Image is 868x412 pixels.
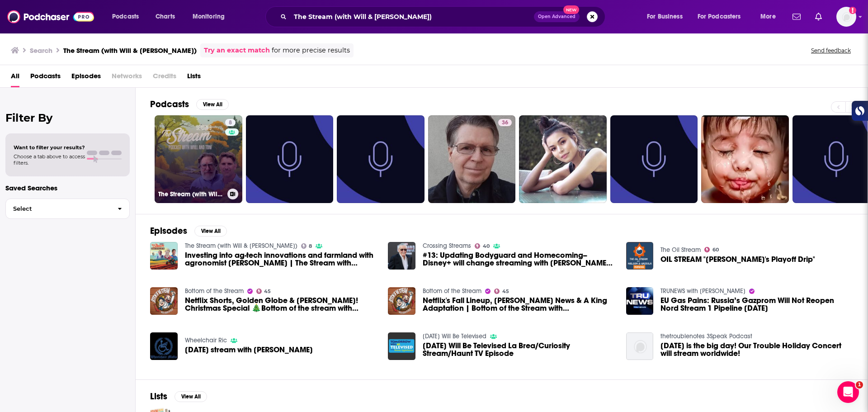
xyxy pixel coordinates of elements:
[856,381,863,388] span: 1
[626,242,654,270] img: OIL STREAM "Tommy's Playoff Drip"
[660,342,853,357] span: [DATE] is the big day! Our Trouble Holiday Concert will stream worldwide!
[264,289,271,294] span: 45
[256,289,271,294] a: 45
[185,346,313,354] span: [DATE] stream with [PERSON_NAME]
[660,256,815,263] a: OIL STREAM "Tommy's Playoff Drip"
[423,342,615,357] a: Tomorrow Will Be Televised La Brea/Curiosity Stream/Haunt TV Episode
[660,246,701,254] a: The Oil Stream
[301,243,312,249] a: 8
[158,190,224,198] h3: The Stream (with Will & [PERSON_NAME])
[5,184,130,192] p: Saved Searches
[660,256,815,263] span: OIL STREAM "[PERSON_NAME]'s Playoff Drip"
[5,111,130,124] h2: Filter By
[626,287,654,315] img: EU Gas Pains: Russia’s Gazprom Will Not Reopen Nord Stream 1 Pipeline Tomorrow
[754,9,787,24] button: open menu
[187,69,201,87] a: Lists
[155,115,242,203] a: 8The Stream (with Will & [PERSON_NAME])
[153,69,176,87] span: Credits
[423,251,615,267] a: #13: Updating Bodyguard and Homecoming--Disney+ will change streaming with Tom Howell--Rememberin...
[290,9,534,24] input: Search podcasts, credits, & more...
[712,248,719,252] span: 60
[641,9,694,24] button: open menu
[185,251,377,267] span: Investing into ag-tech innovations and farmland with agronomist [PERSON_NAME] | The Stream with [...
[185,287,244,295] a: Bottom of the Stream
[502,118,508,128] span: 36
[704,247,719,252] a: 60
[660,297,853,312] span: EU Gas Pains: Russia’s Gazprom Will Not Reopen Nord Stream 1 Pipeline [DATE]
[423,297,615,312] a: Netflix's Fall Lineup, Tom Cruise News & A King Adaptation | Bottom of the Stream with Adam & Nick
[388,242,415,270] img: #13: Updating Bodyguard and Homecoming--Disney+ will change streaming with Tom Howell--Rememberin...
[14,153,85,166] span: Choose a tab above to access filters.
[811,9,826,24] a: Show notifications dropdown
[423,287,481,295] a: Bottom of the Stream
[225,119,236,126] a: 8
[63,46,197,55] h3: The Stream (with Will & [PERSON_NAME])
[483,244,490,248] span: 40
[185,297,377,312] a: Netflix Shorts, Golden Globe & Tom Cruise! Christmas Special 🎄Bottom of the stream with Adam & Nick
[150,287,178,315] img: Netflix Shorts, Golden Globe & Tom Cruise! Christmas Special 🎄Bottom of the stream with Adam & Nick
[626,332,654,360] img: Tomorrow is the big day! Our Trouble Holiday Concert will stream worldwide!
[112,10,139,23] span: Podcasts
[698,10,741,23] span: For Podcasters
[849,7,856,14] svg: Add a profile image
[112,69,142,87] span: Networks
[7,8,94,25] img: Podchaser - Follow, Share and Rate Podcasts
[185,346,313,354] a: Saturday stream with Tomasa Willman
[229,118,232,128] span: 8
[150,99,189,110] h2: Podcasts
[175,391,207,402] button: View All
[150,242,178,270] img: Investing into ag-tech innovations and farmland with agronomist Baptiste Tellier | The Stream wit...
[185,242,297,250] a: The Stream (with Will & Tom)
[150,99,229,110] a: PodcastsView All
[71,69,101,87] a: Episodes
[475,243,490,249] a: 40
[150,225,227,237] a: EpisodesView All
[660,332,752,340] a: thetroublenotes 3Speak Podcast
[274,6,614,27] div: Search podcasts, credits, & more...
[428,115,516,203] a: 36
[30,46,52,55] h3: Search
[150,332,178,360] img: Saturday stream with Tomasa Willman
[150,225,187,237] h2: Episodes
[836,7,856,27] img: User Profile
[186,9,236,24] button: open menu
[423,342,615,357] span: [DATE] Will Be Televised La Brea/Curiosity Stream/Haunt TV Episode
[193,10,225,23] span: Monitoring
[194,226,227,237] button: View All
[14,144,85,151] span: Want to filter your results?
[5,199,130,219] button: Select
[196,99,229,110] button: View All
[494,289,509,294] a: 45
[150,9,180,24] a: Charts
[185,336,227,344] a: Wheelchair Ric
[660,297,853,312] a: EU Gas Pains: Russia’s Gazprom Will Not Reopen Nord Stream 1 Pipeline Tomorrow
[185,297,377,312] span: Netflix Shorts, Golden Globe & [PERSON_NAME]! Christmas Special 🎄Bottom of the stream with [PERSO...
[538,14,576,19] span: Open Advanced
[106,9,151,24] button: open menu
[660,342,853,357] a: Tomorrow is the big day! Our Trouble Holiday Concert will stream worldwide!
[423,297,615,312] span: Netflix's Fall Lineup, [PERSON_NAME] News & A King Adaptation | Bottom of the Stream with [PERSON...
[836,7,856,27] span: Logged in as elleb2btech
[837,381,859,403] iframe: Intercom live chat
[647,10,683,23] span: For Business
[11,69,19,87] span: All
[808,47,854,54] button: Send feedback
[150,391,167,402] h2: Lists
[692,9,754,24] button: open menu
[272,45,350,56] span: for more precise results
[388,332,415,360] img: Tomorrow Will Be Televised La Brea/Curiosity Stream/Haunt TV Episode
[156,10,175,23] span: Charts
[6,206,110,212] span: Select
[388,287,415,315] img: Netflix's Fall Lineup, Tom Cruise News & A King Adaptation | Bottom of the Stream with Adam & Nick
[563,5,580,14] span: New
[789,9,804,24] a: Show notifications dropdown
